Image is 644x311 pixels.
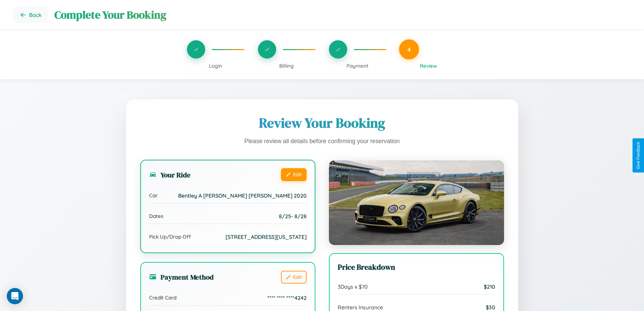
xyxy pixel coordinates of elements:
h1: Complete Your Booking [54,7,630,22]
h3: Your Ride [149,170,191,180]
span: 3 Days x $ 70 [338,283,368,290]
span: Review [420,63,437,69]
h3: Payment Method [149,272,214,282]
span: Billing [279,63,294,69]
span: Renters Insurance [338,304,383,311]
span: Login [209,63,222,69]
span: Pick Up/Drop Off [149,234,191,240]
span: [STREET_ADDRESS][US_STATE] [225,234,307,240]
div: Open Intercom Messenger [7,288,23,304]
button: Go back [14,7,48,23]
div: Give Feedback [636,142,641,169]
span: 4 [407,46,411,53]
p: Please review all details before confirming your reservation [140,136,504,147]
span: Credit Card [149,294,176,301]
h3: Price Breakdown [338,262,495,272]
span: Payment [347,63,368,69]
span: Dates [149,213,163,219]
button: Edit [281,271,307,284]
span: $ 30 [486,304,495,311]
button: Edit [281,168,307,181]
img: Bentley A Smith GT Bentley [329,160,504,245]
span: 8 / 25 - 8 / 28 [279,213,307,220]
span: $ 210 [484,283,495,290]
span: Car [149,192,158,199]
span: Bentley A [PERSON_NAME] [PERSON_NAME] 2020 [178,192,307,199]
h1: Review Your Booking [140,114,504,132]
